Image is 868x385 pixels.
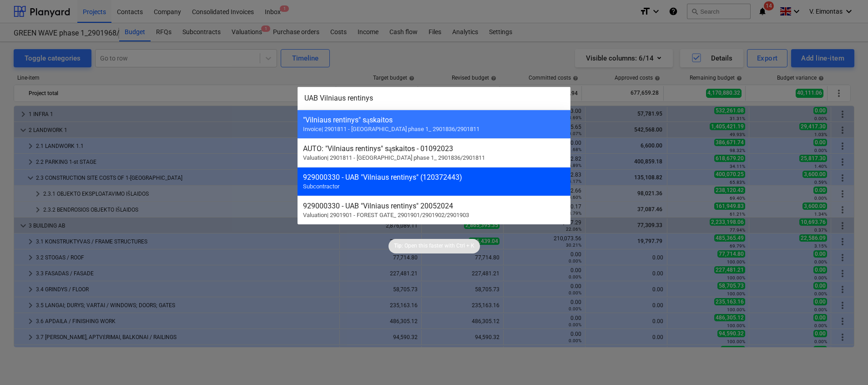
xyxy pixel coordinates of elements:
[298,196,570,224] div: 929000330 - UAB "Vilniaus rentinys" 20052024Valuation| 2901901 - FOREST GATE_ 2901901/2901902/290...
[404,242,455,250] p: Open this faster with
[298,110,570,138] div: "Vilniaus rentinys" sąskaitosInvoice| 2901811 - [GEOGRAPHIC_DATA] phase 1_ 2901836/2901811
[303,126,479,132] span: Invoice | 2901811 - [GEOGRAPHIC_DATA] phase 1_ 2901836/2901811
[456,242,474,250] p: Ctrl + K
[303,154,485,161] span: Valuation | 2901811 - [GEOGRAPHIC_DATA] phase 1_ 2901836/2901811
[303,212,469,218] span: Valuation | 2901901 - FOREST GATE_ 2901901/2901902/2901903
[303,173,565,182] div: 929000330 - UAB "Vilniaus rentinys" (120372443)
[298,87,570,110] input: Search for projects, line-items, subcontracts, valuations, subcontractors...
[823,341,868,385] iframe: Chat Widget
[303,183,339,190] span: Subcontractor
[303,144,565,153] div: AUTO: "Vilniaus rentinys" sąskaitos - 01092023
[303,116,565,124] div: "Vilniaus rentinys" sąskaitos
[303,202,565,210] div: 929000330 - UAB "Vilniaus rentinys" 20052024
[298,167,570,196] div: 929000330 - UAB "Vilniaus rentinys" (120372443)Subcontractor
[298,138,570,167] div: AUTO: "Vilniaus rentinys" sąskaitos - 01092023Valuation| 2901811 - [GEOGRAPHIC_DATA] phase 1_ 290...
[389,239,480,253] div: Tip:Open this faster withCtrl + K
[394,242,403,250] p: Tip:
